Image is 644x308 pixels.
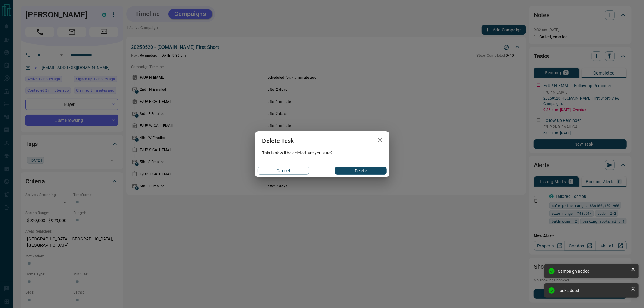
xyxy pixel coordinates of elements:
[255,131,301,151] h2: Delete Task
[558,269,628,274] div: Campaign added
[335,167,386,175] button: Delete
[258,167,309,175] button: Cancel
[255,151,389,155] div: This task will be deleted, are you sure?
[558,288,628,293] div: Task added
